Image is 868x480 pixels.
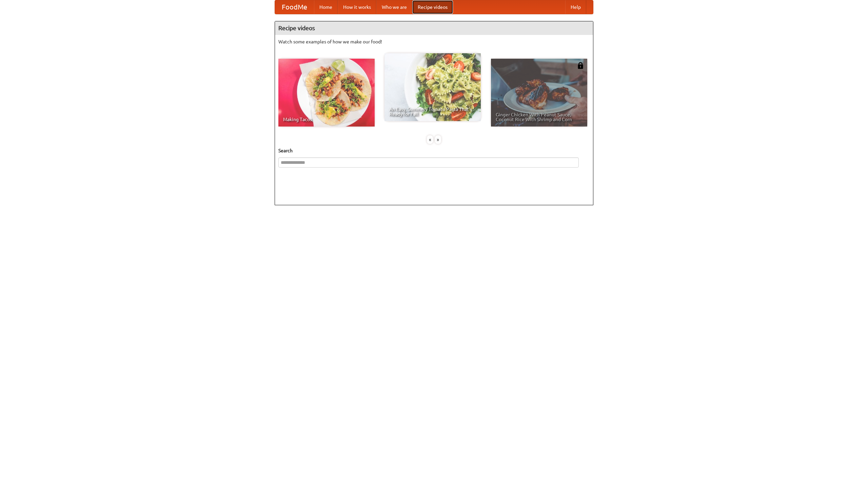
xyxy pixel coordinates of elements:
a: Home [314,0,338,14]
a: FoodMe [275,0,314,14]
span: Making Tacos [283,117,370,122]
div: « [427,135,433,144]
a: Recipe videos [412,0,453,14]
h5: Search [278,147,590,154]
a: How it works [338,0,376,14]
p: Watch some examples of how we make our food! [278,38,590,45]
span: An Easy, Summery Tomato Pasta That's Ready for Fall [389,107,476,116]
h4: Recipe videos [275,21,593,35]
img: 483408.png [577,62,584,69]
div: » [435,135,441,144]
a: An Easy, Summery Tomato Pasta That's Ready for Fall [384,53,481,121]
a: Making Tacos [278,59,375,127]
a: Who we are [376,0,412,14]
a: Help [565,0,586,14]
